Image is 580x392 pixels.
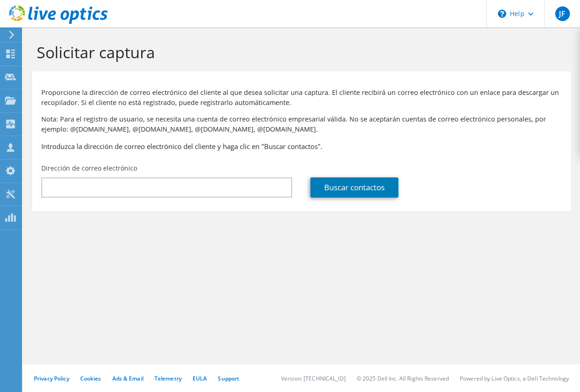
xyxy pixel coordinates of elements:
[80,375,101,382] a: Cookies
[218,375,239,382] a: Support
[37,43,562,62] h1: Solicitar captura
[460,375,569,382] li: Powered by Live Optics, a Dell Technology
[41,114,562,134] p: Nota: Para el registro de usuario, se necesita una cuenta de correo electrónico empresarial válid...
[498,10,506,18] svg: \n
[310,177,398,198] a: Buscar contactos
[34,375,69,382] a: Privacy Policy
[41,164,137,173] label: Dirección de correo electrónico
[281,375,346,382] li: Version: [TECHNICAL_ID]
[41,141,562,151] h3: Introduzca la dirección de correo electrónico del cliente y haga clic en "Buscar contactos".
[193,375,207,382] a: EULA
[155,375,182,382] a: Telemetry
[357,375,449,382] li: © 2025 Dell Inc. All Rights Reserved
[112,375,144,382] a: Ads & Email
[41,88,562,108] p: Proporcione la dirección de correo electrónico del cliente al que desea solicitar una captura. El...
[555,6,570,21] span: JF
